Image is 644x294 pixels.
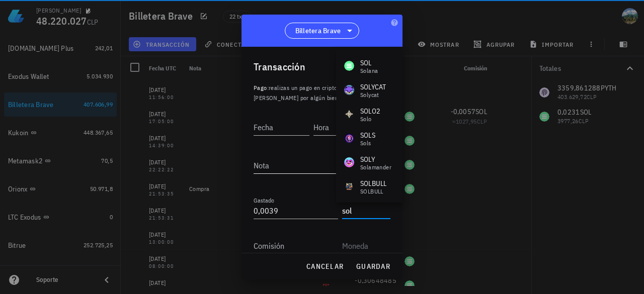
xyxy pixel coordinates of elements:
[254,83,390,103] p: :
[344,133,354,143] div: SOLS-icon
[360,140,375,146] div: sols
[344,61,354,71] div: SOL-icon
[360,178,387,188] div: SOLBULL
[360,82,386,92] div: SOLYCAT
[344,157,354,167] div: SOLY-icon
[306,262,344,271] span: cancelar
[344,109,354,119] div: SOLO2-icon
[254,197,274,204] label: Gastado
[360,92,386,98] div: Solycat
[360,164,391,170] div: Solamander
[344,181,354,191] div: SOLBULL-icon
[360,68,378,74] div: Solana
[254,84,388,102] span: realizas un pago en cripto a un [PERSON_NAME] por algún bien o servicio, .
[360,154,391,164] div: SOLY
[360,116,380,122] div: Solo
[254,84,267,91] span: Pago
[254,59,305,75] div: Transacción
[302,257,348,275] button: cancelar
[360,130,375,140] div: SOLS
[356,262,390,271] span: guardar
[352,257,394,275] button: guardar
[344,85,354,95] div: SOLYCAT-icon
[360,188,387,194] div: SOLBULL
[360,106,380,116] div: SOLO2
[360,58,378,68] div: SOL
[295,26,341,36] span: Billetera Brave
[342,203,388,219] input: Moneda
[342,238,388,254] input: Moneda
